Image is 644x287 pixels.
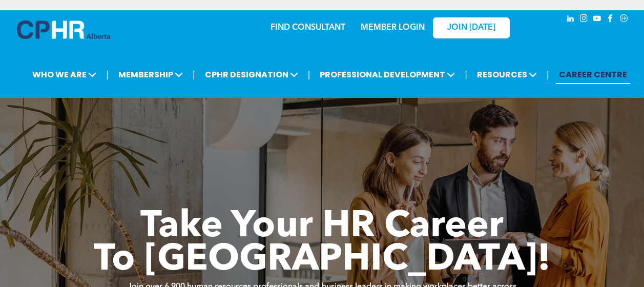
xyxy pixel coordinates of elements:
[556,65,630,84] a: CAREER CENTRE
[433,17,510,38] a: JOIN [DATE]
[271,24,345,32] a: FIND CONSULTANT
[605,13,616,27] a: facebook
[106,64,109,85] li: |
[17,20,110,39] img: A blue and white logo for cp alberta
[465,64,467,85] li: |
[317,65,458,84] span: PROFESSIONAL DEVELOPMENT
[447,23,495,33] span: JOIN [DATE]
[361,24,425,32] a: MEMBER LOGIN
[308,64,310,85] li: |
[474,65,540,84] span: RESOURCES
[547,64,549,85] li: |
[94,242,551,279] span: To [GEOGRAPHIC_DATA]!
[618,13,630,27] a: Social network
[29,65,99,84] span: WHO WE ARE
[193,64,195,85] li: |
[140,209,504,245] span: Take Your HR Career
[565,13,576,27] a: linkedin
[115,65,186,84] span: MEMBERSHIP
[592,13,603,27] a: youtube
[202,65,301,84] span: CPHR DESIGNATION
[578,13,590,27] a: instagram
